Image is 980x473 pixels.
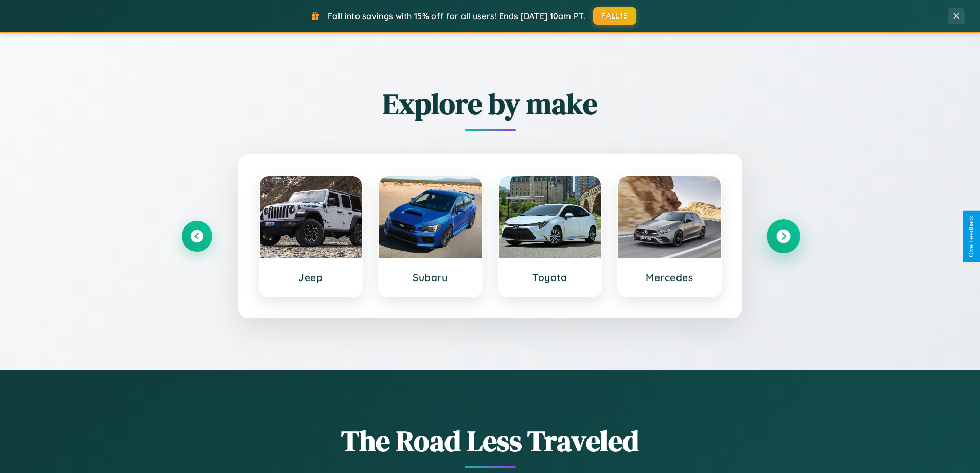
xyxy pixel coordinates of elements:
[182,84,799,124] h2: Explore by make
[389,271,471,284] h3: Subaru
[182,421,799,461] h1: The Road Less Traveled
[509,271,591,284] h3: Toyota
[270,271,352,284] h3: Jeep
[593,7,636,25] button: FALL15
[968,216,975,257] div: Give Feedback
[629,271,710,284] h3: Mercedes
[328,11,585,21] span: Fall into savings with 15% off for all users! Ends [DATE] 10am PT.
